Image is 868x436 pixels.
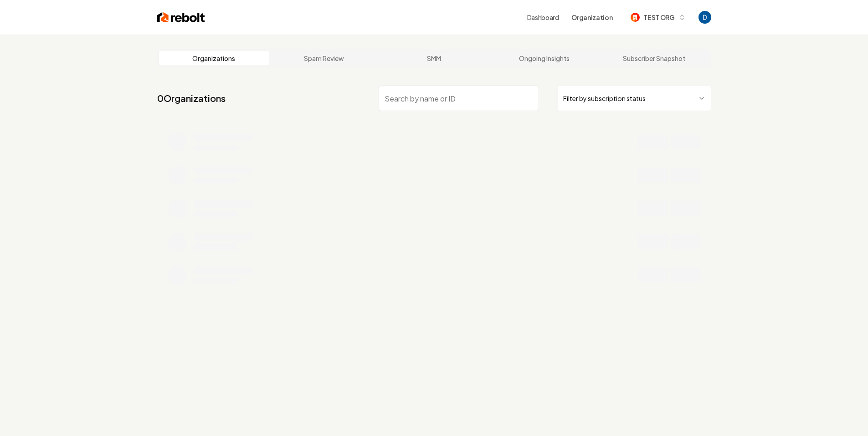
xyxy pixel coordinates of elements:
span: TEST ORG [643,13,674,22]
a: Spam Review [269,51,379,66]
a: SMM [379,51,489,66]
button: Organization [566,9,618,25]
img: David Rice [699,11,711,24]
img: TEST ORG [631,13,640,22]
a: Subscriber Snapshot [599,51,709,66]
a: 0Organizations [157,92,226,105]
a: Dashboard [527,13,559,22]
a: Ongoing Insights [489,51,599,66]
input: Search by name or ID [379,86,539,111]
button: Open user button [699,11,711,24]
a: Organizations [159,51,269,66]
img: Rebolt Logo [157,11,205,24]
